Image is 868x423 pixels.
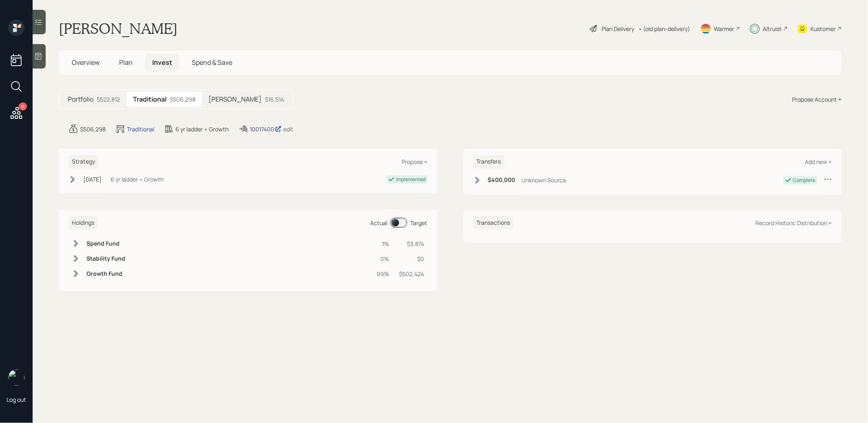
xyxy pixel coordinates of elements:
div: $3,874 [400,239,424,248]
div: Propose + [402,158,428,166]
div: 10017400 [250,125,282,133]
h6: Strategy [69,155,98,168]
div: 9 [19,102,27,111]
div: $522,812 [97,95,120,104]
div: Altruist [763,24,782,33]
h6: Transactions [473,216,514,230]
div: 1% [377,239,390,248]
div: Actual [371,219,388,227]
div: Traditional [127,125,154,133]
div: Log out [7,396,26,403]
div: 99% [377,270,390,278]
div: 6 yr ladder • Growth [175,125,229,133]
div: edit [283,125,293,133]
div: $16,514 [265,95,284,104]
div: Warmer [714,24,735,33]
span: Plan [119,58,133,67]
span: Overview [72,58,100,67]
div: [DATE] [83,175,102,184]
div: • (old plan-delivery) [639,24,690,33]
div: Unknown Source [522,176,566,184]
span: Invest [152,58,172,67]
h6: Spend Fund [87,240,125,247]
h6: Transfers [473,155,504,168]
h6: Growth Fund [87,270,125,277]
h6: Holdings [69,216,98,230]
div: Propose Account + [793,95,842,104]
div: Kustomer [811,24,836,33]
div: $506,298 [170,95,195,104]
h5: Traditional [133,95,166,103]
div: $502,424 [400,270,424,278]
h5: [PERSON_NAME] [209,95,262,103]
div: 0% [377,255,390,263]
div: Target [411,219,428,227]
div: $0 [400,255,424,263]
h6: $400,000 [488,177,515,184]
h1: [PERSON_NAME] [59,20,178,38]
div: Complete [793,177,816,184]
div: 6 yr ladder • Growth [111,175,164,184]
div: $506,298 [80,125,106,133]
div: Implemented [396,176,426,183]
h6: Stability Fund [87,255,125,262]
div: Record Historic Distribution + [756,219,832,227]
span: Spend & Save [192,58,232,67]
h5: Portfolio [68,95,93,103]
div: Plan Delivery [602,24,635,33]
div: Add new + [805,158,832,166]
img: treva-nostdahl-headshot.png [8,370,24,386]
